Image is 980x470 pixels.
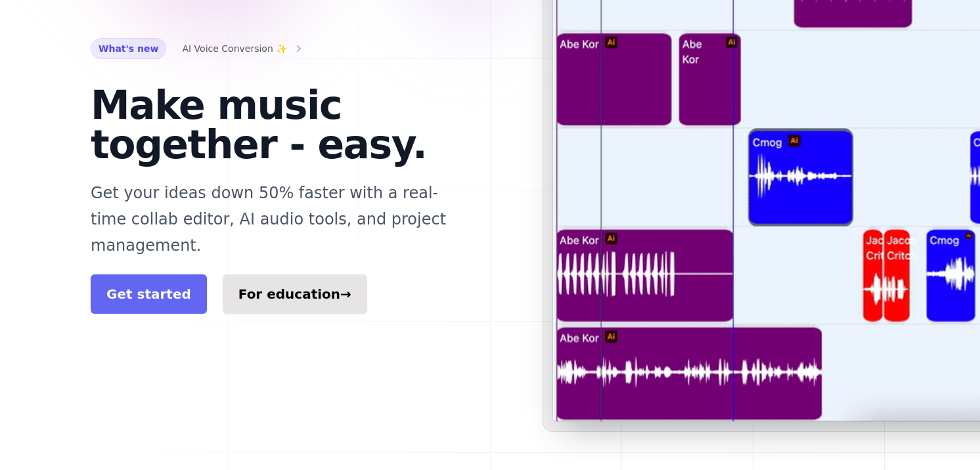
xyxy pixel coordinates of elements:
[91,180,469,259] p: Get your ideas down 50% faster with a real-time collab editor, AI audio tools, and project manage...
[182,41,287,56] span: AI Voice Conversion ✨
[91,85,469,164] h1: Make music together - easy.
[91,38,305,59] a: What's new AI Voice Conversion ✨
[223,274,367,314] a: For education
[340,286,351,302] span: →
[91,38,166,59] span: What's new
[91,274,207,314] a: Get started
